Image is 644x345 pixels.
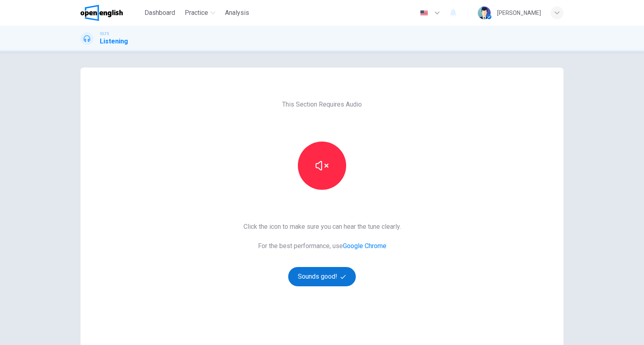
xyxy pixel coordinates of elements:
span: Analysis [225,8,249,18]
span: This Section Requires Audio [282,100,362,109]
span: IELTS [100,31,109,37]
span: For the best performance, use [244,241,401,251]
a: Google Chrome [343,242,386,250]
span: Practice [185,8,208,18]
h1: Listening [100,37,128,46]
img: en [419,10,429,16]
button: Analysis [222,6,252,20]
a: OpenEnglish logo [80,5,141,21]
span: Dashboard [144,8,175,18]
img: Profile picture [478,6,491,19]
span: Click the icon to make sure you can hear the tune clearly. [244,222,401,232]
button: Dashboard [141,6,178,20]
img: OpenEnglish logo [80,5,123,21]
button: Sounds good! [288,267,356,286]
button: Practice [182,6,219,20]
div: [PERSON_NAME] [497,8,541,18]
